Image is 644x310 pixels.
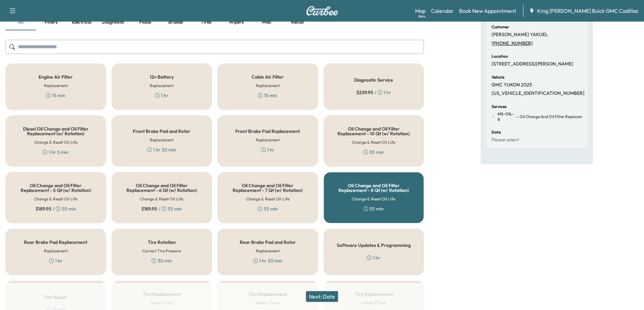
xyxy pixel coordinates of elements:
[282,14,312,30] button: Recall
[256,248,280,254] h6: Replacement
[160,14,191,30] button: Brakes
[142,248,181,254] h6: Correct Tire Pressure
[363,149,384,156] div: 55 min
[492,130,501,134] h6: Date
[515,113,518,120] span: -
[354,78,393,82] h5: Diagnostic Service
[492,32,548,38] p: [PERSON_NAME] YAKUEL
[49,257,63,264] div: 1 hr
[492,105,506,109] h6: Services
[151,257,172,264] div: 30 min
[17,126,95,136] h5: Diesel Oil Change and Oil Filter Replacement (w/ Rotation)
[498,111,515,122] span: MS-OIL-8
[261,146,275,153] div: 1 hr
[252,14,282,30] button: Misc
[150,75,174,79] h5: 12v Battery
[419,14,426,19] div: Beta
[5,14,424,30] div: basic tabs example
[130,14,160,30] button: Fluids
[155,92,168,99] div: 1 hr
[24,240,87,245] h5: Rear Brake Pad Replacement
[337,243,411,248] h5: Software Updates & Programming
[306,6,338,16] img: Curbee Logo
[352,196,395,202] h6: Change & Reset Oil Life
[46,92,65,99] div: 15 min
[36,14,66,30] button: Filters
[150,137,173,143] h6: Replacement
[335,183,413,193] h5: Oil Change and Oil Filter Replacement - 8 Qt (w/ Rotation)
[492,82,532,88] p: GMC YUKON 2025
[518,114,618,119] span: Oil Change and Oil Filter Replacement - 8 Qt (w/ Rotation)
[66,14,97,30] button: Electrical
[140,196,183,202] h6: Change & Reset Oil Life
[256,83,280,89] h6: Replacement
[141,205,182,212] div: / 55 min
[133,129,190,134] h5: Front Brake Pad and Rotor
[191,14,221,30] button: Tires
[367,254,380,261] div: 1 hr
[44,83,68,89] h6: Replacement
[253,257,282,264] div: 1 hr 30 min
[229,183,307,193] h5: Oil Change and Oil Filter Replacement - 7 Qt (w/ Rotation)
[35,205,51,212] span: $ 189.95
[39,75,73,79] h5: Engine Air Filter
[5,14,36,30] button: all
[246,196,289,202] h6: Change & Reset Oil Life
[363,205,384,212] div: 55 min
[123,183,201,193] h5: Oil Change and Oil Filter Replacement - 6 Qt (w/ Rotation)
[306,291,338,302] button: Next: Date
[240,240,296,245] h5: Rear Brake Pad and Rotor
[431,7,454,15] a: Calendar
[44,248,68,254] h6: Replacement
[35,205,76,212] div: / 55 min
[221,14,252,30] button: Wipers
[352,139,395,145] h6: Change & Reset Oil Life
[335,126,413,136] h5: Oil Change and Oil Filter Replacement - 10 Qt (w/ Rotation)
[97,14,130,30] button: Diagnostic
[537,7,639,15] span: King [PERSON_NAME] Buick GMC Cadillac
[356,89,373,96] span: $ 239.95
[492,61,573,67] p: [STREET_ADDRESS][PERSON_NAME]
[148,240,176,245] h5: Tire Rotation
[34,139,77,145] h6: Change & Reset Oil Life
[150,83,173,89] h6: Replacement
[34,196,77,202] h6: Change & Reset Oil Life
[492,137,519,143] p: Please select
[415,7,426,15] a: MapBeta
[252,75,284,79] h5: Cabin Air Filter
[459,7,516,15] a: Book New Appointment
[258,92,277,99] div: 15 min
[258,205,278,212] div: 55 min
[492,25,509,29] h6: Customer
[147,146,176,153] div: 1 hr 30 min
[235,129,300,134] h5: Front Brake Pad Replacement
[492,54,508,58] h6: Location
[17,183,95,193] h5: Oil Change and Oil Filter Replacement - 5 Qt (w/ Rotation)
[43,149,69,156] div: 1 hr 5 min
[356,89,391,96] div: / 1 hr
[492,75,504,79] h6: Vehicle
[492,90,585,96] p: [US_VEHICLE_IDENTIFICATION_NUMBER]
[492,40,539,46] a: [PHONE_NUMBER]
[141,205,157,212] span: $ 189.95
[256,137,280,143] h6: Replacement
